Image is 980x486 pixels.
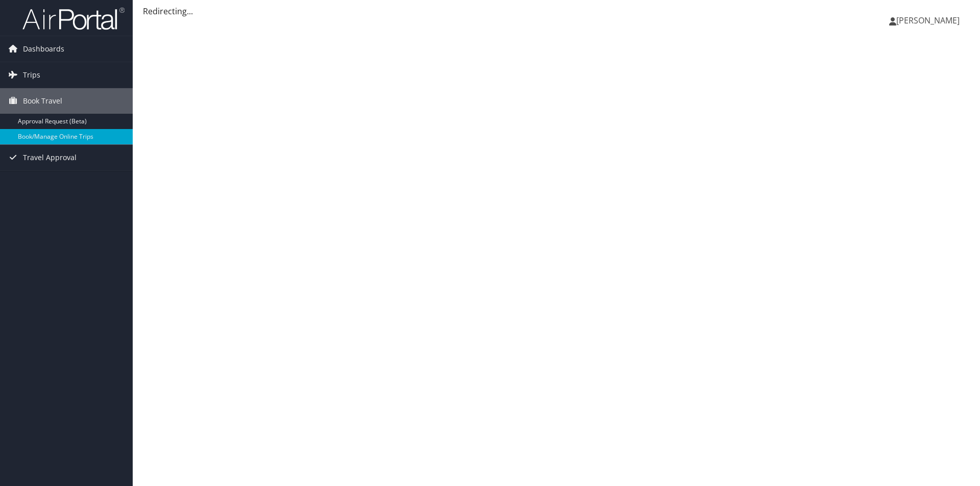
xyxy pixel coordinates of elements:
[22,7,125,31] img: airportal-logo.png
[143,5,970,17] div: Redirecting...
[896,15,960,26] span: [PERSON_NAME]
[889,5,970,36] a: [PERSON_NAME]
[23,88,62,114] span: Book Travel
[23,145,77,170] span: Travel Approval
[23,62,40,88] span: Trips
[23,36,64,62] span: Dashboards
